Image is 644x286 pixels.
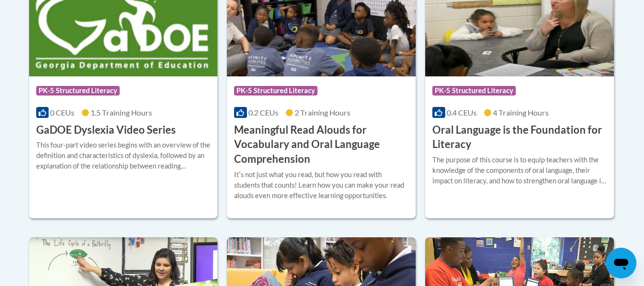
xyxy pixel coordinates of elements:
[36,86,120,95] span: PK-5 Structured Literacy
[234,86,317,95] span: PK-5 Structured Literacy
[36,140,211,171] div: This four-part video series begins with an overview of the definition and characteristics of dysl...
[248,108,278,117] span: 0.2 CEUs
[234,169,409,201] div: Itʹs not just what you read, but how you read with students that counts! Learn how you can make y...
[50,108,74,117] span: 0 CEUs
[493,108,549,117] span: 4 Training Hours
[234,123,409,167] h3: Meaningful Read Alouds for Vocabulary and Oral Language Comprehension
[36,123,176,138] h3: GaDOE Dyslexia Video Series
[91,108,152,117] span: 1.5 Training Hours
[432,86,516,95] span: PK-5 Structured Literacy
[295,108,350,117] span: 2 Training Hours
[432,155,607,186] div: The purpose of this course is to equip teachers with the knowledge of the components of oral lang...
[606,248,636,278] iframe: Button to launch messaging window
[447,108,477,117] span: 0.4 CEUs
[432,123,607,152] h3: Oral Language is the Foundation for Literacy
